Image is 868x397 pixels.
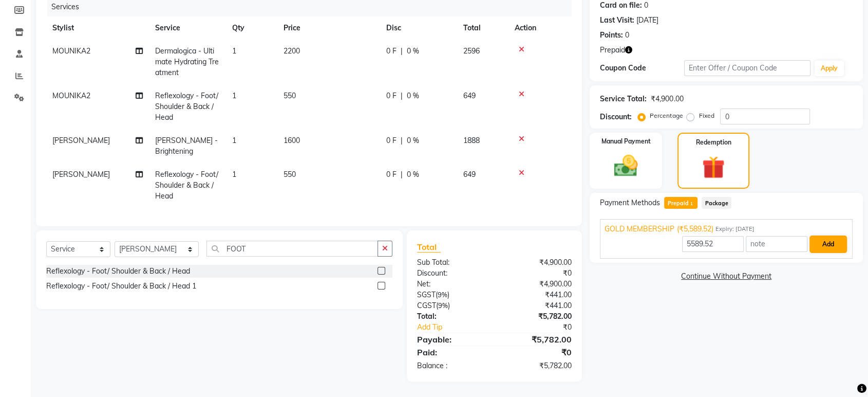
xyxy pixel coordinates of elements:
[495,279,580,290] div: ₹4,900.00
[702,197,731,209] span: Package
[600,112,632,122] div: Discount:
[600,15,634,26] div: Last Visit:
[226,16,277,40] th: Qty
[495,311,580,322] div: ₹5,782.00
[417,242,441,252] span: Total
[401,91,403,101] span: |
[651,94,683,104] div: ₹4,900.00
[155,91,218,122] span: Reflexology - Foot/ Shoulder & Back / Head
[52,170,110,179] span: [PERSON_NAME]
[284,46,300,56] span: 2200
[232,46,236,56] span: 1
[715,225,754,233] span: Expiry: [DATE]
[463,170,476,179] span: 649
[284,170,296,179] span: 550
[401,135,403,146] span: |
[407,135,419,146] span: 0 %
[495,268,580,279] div: ₹0
[600,30,623,41] div: Points:
[625,30,629,41] div: 0
[600,94,647,104] div: Service Total:
[592,271,861,282] a: Continue Without Payment
[155,136,218,156] span: [PERSON_NAME] - Brightening
[206,241,378,257] input: Search or Scan
[508,16,572,40] th: Action
[463,46,480,56] span: 2596
[52,91,90,100] span: MOUNIKA2
[46,16,149,40] th: Stylist
[495,290,580,300] div: ₹441.00
[407,46,419,57] span: 0 %
[52,46,90,56] span: MOUNIKA2
[746,236,807,252] input: note
[386,46,397,57] span: 0 F
[815,61,844,76] button: Apply
[407,169,419,180] span: 0 %
[636,15,658,26] div: [DATE]
[409,333,495,346] div: Payable:
[232,136,236,145] span: 1
[401,46,403,57] span: |
[386,135,397,146] span: 0 F
[495,333,580,346] div: ₹5,782.00
[409,322,508,333] a: Add Tip
[52,136,110,145] span: [PERSON_NAME]
[600,45,625,56] span: Prepaid
[809,236,847,253] button: Add
[684,60,810,76] input: Enter Offer / Coupon Code
[495,360,580,371] div: ₹5,782.00
[277,16,380,40] th: Price
[695,153,732,182] img: _gift.svg
[417,301,436,310] span: CGST
[495,257,580,268] div: ₹4,900.00
[495,346,580,358] div: ₹0
[605,224,713,234] span: GOLD MEMBERSHIP (₹5,589.52)
[650,111,683,120] label: Percentage
[284,91,296,100] span: 550
[386,91,397,101] span: 0 F
[409,257,495,268] div: Sub Total:
[149,16,226,40] th: Service
[682,236,744,252] input: Amount
[409,290,495,300] div: ( )
[380,16,457,40] th: Disc
[664,197,697,209] span: Prepaid
[495,300,580,311] div: ₹441.00
[409,360,495,371] div: Balance :
[463,136,480,145] span: 1888
[600,63,684,74] div: Coupon Code
[409,279,495,290] div: Net:
[407,91,419,101] span: 0 %
[155,46,219,77] span: Dermalogica - Ultimate Hydrating Treatment
[386,169,397,180] span: 0 F
[463,91,476,100] span: 649
[409,311,495,322] div: Total:
[508,322,579,333] div: ₹0
[155,170,218,201] span: Reflexology - Foot/ Shoulder & Back / Head
[438,301,448,310] span: 9%
[46,266,190,277] div: Reflexology - Foot/ Shoulder & Back / Head
[457,16,508,40] th: Total
[600,197,660,208] span: Payment Methods
[232,170,236,179] span: 1
[409,300,495,311] div: ( )
[699,111,714,120] label: Fixed
[607,152,645,179] img: _cash.svg
[409,268,495,279] div: Discount:
[438,291,447,299] span: 9%
[284,136,300,145] span: 1600
[417,290,436,299] span: SGST
[46,281,196,292] div: Reflexology - Foot/ Shoulder & Back / Head 1
[409,346,495,358] div: Paid:
[401,169,403,180] span: |
[695,138,731,147] label: Redemption
[601,137,651,146] label: Manual Payment
[689,201,694,207] span: 1
[232,91,236,100] span: 1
